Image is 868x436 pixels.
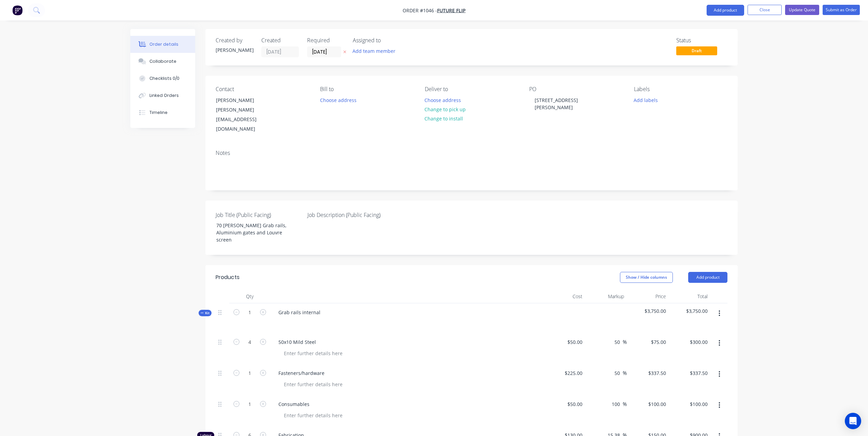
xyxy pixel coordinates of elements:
[216,150,727,156] div: Notes
[216,96,273,105] div: [PERSON_NAME]
[543,290,585,303] div: Cost
[585,290,627,303] div: Markup
[748,5,782,15] button: Close
[149,41,178,47] div: Order details
[627,290,669,303] div: Price
[320,86,414,92] div: Bill to
[623,338,627,346] span: %
[307,211,393,219] label: Job Description (Public Facing)
[216,105,273,134] div: [PERSON_NAME][EMAIL_ADDRESS][DOMAIN_NAME]
[671,307,708,315] span: $3,750.00
[12,5,23,15] img: Factory
[529,86,623,92] div: PO
[130,87,195,104] button: Linked Orders
[785,5,819,15] button: Update Quote
[149,92,179,99] div: Linked Orders
[201,310,209,316] span: Kit
[149,75,179,82] div: Checklists 0/0
[273,307,326,317] div: Grab rails internal
[273,368,330,378] div: Fasteners/hardware
[437,7,466,14] a: Future Flip
[307,37,345,44] div: Required
[823,5,860,15] button: Submit as Order
[130,70,195,87] button: Checklists 0/0
[676,37,727,44] div: Status
[623,400,627,408] span: %
[425,86,518,92] div: Deliver to
[620,272,673,283] button: Show / Hide columns
[688,272,727,283] button: Add product
[273,337,321,347] div: 50x10 Mild Steel
[216,273,240,281] div: Products
[353,46,399,56] button: Add team member
[421,105,469,114] button: Change to pick up
[216,37,253,44] div: Created by
[845,413,861,429] div: Open Intercom Messenger
[669,290,711,303] div: Total
[630,307,666,315] span: $3,750.00
[149,58,176,64] div: Collaborate
[261,37,299,44] div: Created
[273,399,315,409] div: Consumables
[199,310,212,316] div: Kit
[211,220,296,245] div: 70 [PERSON_NAME] Grab rails, Aluminium gates and Louvre screen
[130,104,195,121] button: Timeline
[676,46,717,55] span: Draft
[216,46,253,54] div: [PERSON_NAME]
[130,53,195,70] button: Collaborate
[403,7,437,14] span: Order #1046 -
[229,290,270,303] div: Qty
[634,86,727,92] div: Labels
[130,36,195,53] button: Order details
[210,95,278,134] div: [PERSON_NAME][PERSON_NAME][EMAIL_ADDRESS][DOMAIN_NAME]
[529,95,614,112] div: [STREET_ADDRESS][PERSON_NAME]
[353,37,421,44] div: Assigned to
[630,95,661,104] button: Add labels
[349,46,399,56] button: Add team member
[216,211,301,219] label: Job Title (Public Facing)
[707,5,744,16] button: Add product
[421,114,467,123] button: Change to install
[316,95,360,104] button: Choose address
[623,369,627,377] span: %
[216,86,309,92] div: Contact
[421,95,465,104] button: Choose address
[149,110,168,116] div: Timeline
